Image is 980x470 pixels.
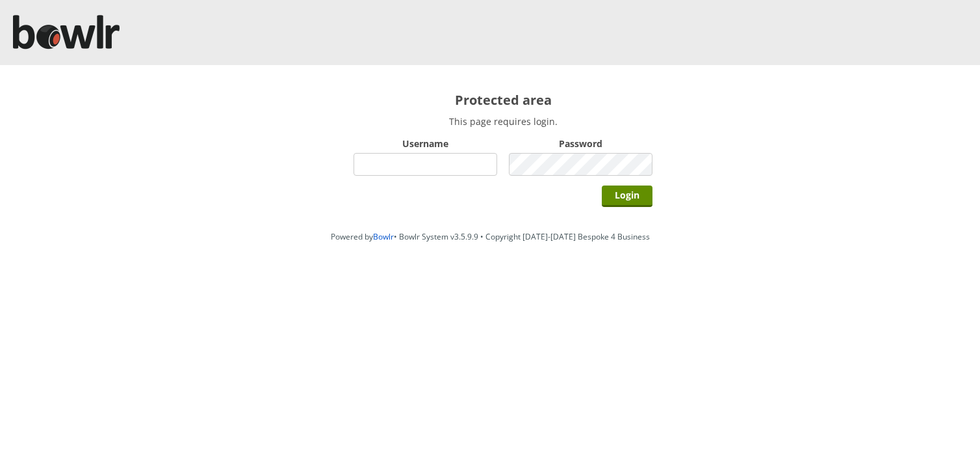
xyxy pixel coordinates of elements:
[509,137,652,150] label: Password
[354,115,652,128] p: This page requires login.
[354,91,652,109] h2: Protected area
[602,186,652,207] input: Login
[354,137,497,150] label: Username
[373,231,394,242] a: Bowlr
[331,231,650,242] span: Powered by • Bowlr System v3.5.9.9 • Copyright [DATE]-[DATE] Bespoke 4 Business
